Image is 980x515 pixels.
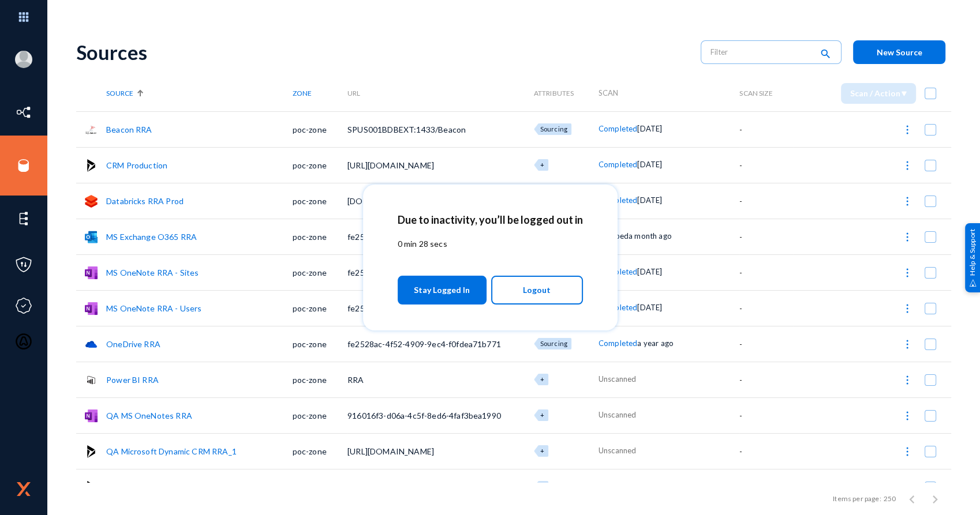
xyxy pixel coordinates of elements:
span: Logout [523,280,551,300]
p: 0 min 28 secs [398,238,583,250]
h2: Due to inactivity, you’ll be logged out in [398,213,583,226]
button: Logout [491,276,583,305]
button: Stay Logged In [398,276,487,305]
span: Stay Logged In [414,280,470,300]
